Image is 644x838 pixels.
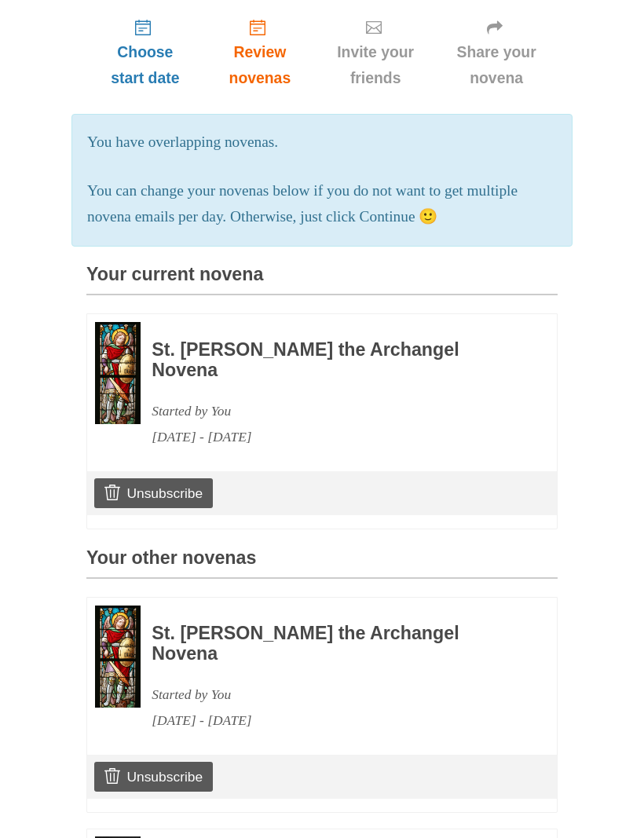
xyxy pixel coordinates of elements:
[152,425,514,451] div: [DATE] - [DATE]
[152,682,514,708] div: Started by You
[331,40,419,92] span: Invite your friends
[86,6,204,100] a: Choose start date
[152,624,514,664] h3: St. [PERSON_NAME] the Archangel Novena
[435,6,558,100] a: Share your novena
[152,399,514,425] div: Started by You
[86,265,558,296] h3: Your current novena
[86,549,558,580] h3: Your other novenas
[220,40,300,92] span: Review novenas
[152,341,514,381] h3: St. [PERSON_NAME] the Archangel Novena
[95,323,141,425] img: Novena image
[95,606,141,708] img: Novena image
[451,40,542,92] span: Share your novena
[94,479,213,509] a: Unsubscribe
[102,40,188,92] span: Choose start date
[87,130,557,156] p: You have overlapping novenas.
[204,6,316,100] a: Review novenas
[152,708,514,734] div: [DATE] - [DATE]
[87,179,557,231] p: You can change your novenas below if you do not want to get multiple novena emails per day. Other...
[94,763,213,792] a: Unsubscribe
[316,6,435,100] a: Invite your friends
